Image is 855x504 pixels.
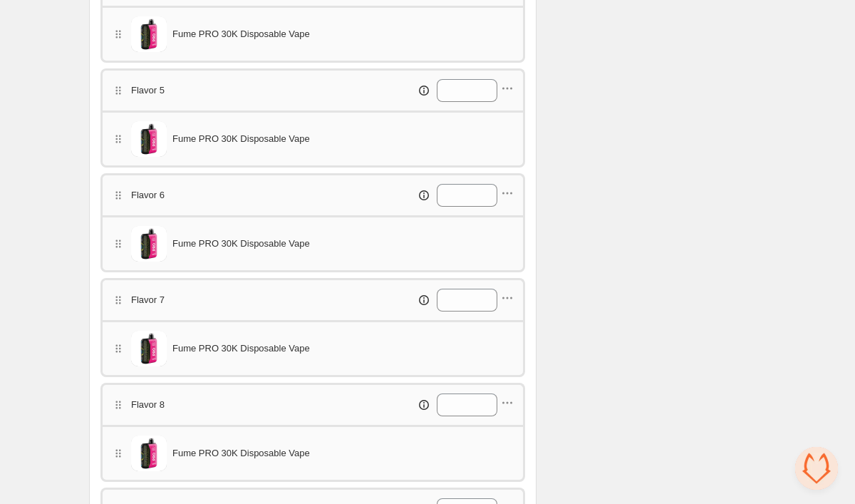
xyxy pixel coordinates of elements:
[172,132,310,146] span: Fume PRO 30K Disposable Vape
[131,331,167,366] img: Fume PRO 30K Disposable Vape
[795,447,838,490] div: Open chat
[131,436,167,471] img: Fume PRO 30K Disposable Vape
[131,16,167,52] img: Fume PRO 30K Disposable Vape
[172,27,310,41] span: Fume PRO 30K Disposable Vape
[172,446,310,461] span: Fume PRO 30K Disposable Vape
[131,293,165,307] p: Flavor 7
[131,226,167,262] img: Fume PRO 30K Disposable Vape
[131,398,165,412] p: Flavor 8
[131,121,167,157] img: Fume PRO 30K Disposable Vape
[172,341,310,356] span: Fume PRO 30K Disposable Vape
[172,237,310,251] span: Fume PRO 30K Disposable Vape
[131,188,165,202] p: Flavor 6
[131,83,165,98] p: Flavor 5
